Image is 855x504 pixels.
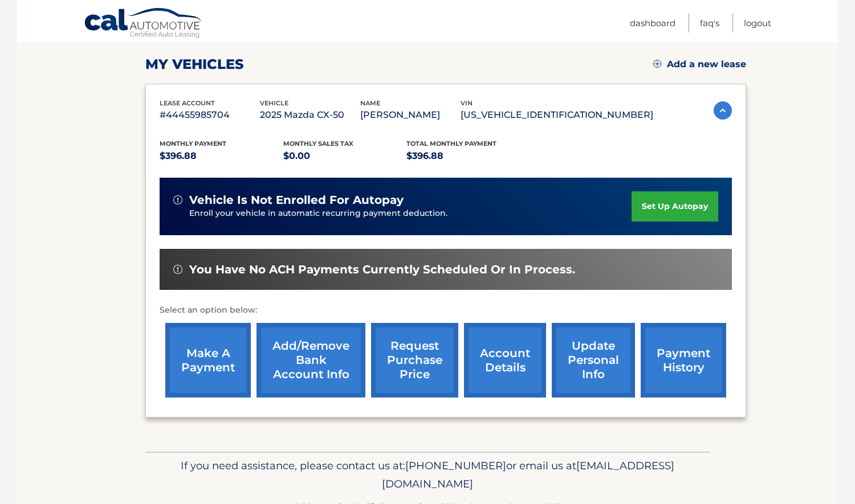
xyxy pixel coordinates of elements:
[173,195,182,204] img: alert-white.svg
[461,107,653,123] p: [US_VEHICLE_IDENTIFICATION_NUMBER]
[160,304,732,317] p: Select an option below:
[84,7,203,40] a: Cal Automotive
[160,107,260,123] p: #44455985704
[360,99,380,107] span: name
[382,459,674,490] span: [EMAIL_ADDRESS][DOMAIN_NAME]
[641,323,726,398] a: payment history
[406,148,530,164] p: $396.88
[714,101,732,120] img: accordion-active.svg
[173,265,182,274] img: alert-white.svg
[630,14,675,32] a: Dashboard
[189,193,404,207] span: vehicle is not enrolled for autopay
[260,107,360,123] p: 2025 Mazda CX-50
[283,140,353,147] span: Monthly sales Tax
[464,323,546,398] a: account details
[360,107,461,123] p: [PERSON_NAME]
[632,191,718,222] a: set up autopay
[552,323,635,398] a: update personal info
[406,140,496,147] span: Total Monthly Payment
[160,148,283,164] p: $396.88
[461,99,473,107] span: vin
[160,99,215,107] span: lease account
[189,263,575,277] span: You have no ACH payments currently scheduled or in process.
[371,323,458,398] a: request purchase price
[700,14,719,32] a: FAQ's
[256,323,365,398] a: Add/Remove bank account info
[744,14,771,32] a: Logout
[653,60,661,68] img: add.svg
[165,323,251,398] a: make a payment
[189,207,632,220] p: Enroll your vehicle in automatic recurring payment deduction.
[653,59,746,70] a: Add a new lease
[145,56,244,73] h2: my vehicles
[260,99,288,107] span: vehicle
[153,457,702,493] p: If you need assistance, please contact us at: or email us at
[405,459,506,472] span: [PHONE_NUMBER]
[283,148,407,164] p: $0.00
[160,140,226,147] span: Monthly Payment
